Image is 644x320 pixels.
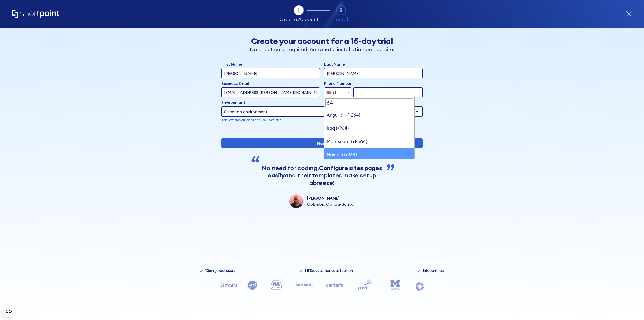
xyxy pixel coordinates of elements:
[324,148,414,161] li: Nambia (+264)
[324,122,414,135] li: Iraq (+964)
[324,108,414,122] li: Anguilla (+1-264)
[325,98,413,107] input: Search
[3,305,15,317] button: Open CMP widget
[324,135,414,148] li: Montserrat (+1-664)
